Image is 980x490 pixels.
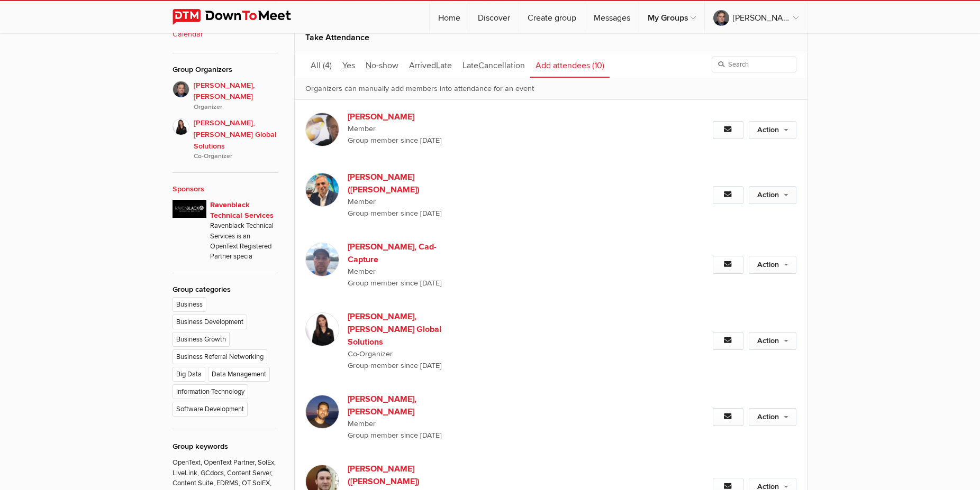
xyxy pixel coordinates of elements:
[342,60,355,71] span: es
[194,80,278,113] span: [PERSON_NAME], [PERSON_NAME]
[366,60,398,71] span: o-show
[323,60,332,71] span: (4)
[469,1,519,33] a: Discover
[173,64,278,76] div: Group Organizers
[194,103,278,112] i: Organizer
[462,60,525,71] span: ate ancellation
[311,60,321,71] span: All
[305,312,339,346] img: Melissa Salm, Wertheim Global Solutions
[348,393,529,430] a: [PERSON_NAME], [PERSON_NAME] Member
[530,51,610,78] a: Add attendees (10)
[348,110,456,123] b: [PERSON_NAME]
[305,243,339,276] img: Chris Clark, Cad-Capture
[295,78,807,100] p: Organizers can manually add members into attendance for an event
[305,173,339,207] img: Luis (Stratesys)
[348,393,456,418] b: [PERSON_NAME], [PERSON_NAME]
[173,118,189,135] img: Melissa Salm, Wertheim Global Solutions
[749,332,796,350] a: Action
[457,51,530,78] a: LateCancellation
[348,171,456,196] b: [PERSON_NAME] ([PERSON_NAME])
[478,60,484,71] u: C
[749,186,796,204] a: Action
[749,256,796,274] a: Action
[585,1,639,33] a: Messages
[305,51,337,78] a: All (4)
[210,221,278,262] p: Ravenblack Technical Services is an OpenText Registered Partner specia
[348,463,456,488] b: [PERSON_NAME] ([PERSON_NAME])
[348,266,529,278] span: Member
[592,60,604,71] span: (10)
[348,310,456,348] b: [PERSON_NAME], [PERSON_NAME] Global Solutions
[705,1,807,33] a: [PERSON_NAME], [PERSON_NAME]
[305,25,796,50] h2: Take Attendance
[342,60,347,71] u: Y
[409,60,452,71] span: rrived ate
[173,284,278,295] div: Group categories
[173,9,307,25] img: DownToMeet
[348,241,529,278] a: [PERSON_NAME], Cad-Capture Member
[348,209,442,218] font: Group member since [DATE]
[173,29,203,40] b: Calendar
[348,110,529,135] a: [PERSON_NAME] Member
[360,51,404,78] a: No-show
[210,200,274,220] a: Ravenblack Technical Services
[173,112,278,161] a: [PERSON_NAME], [PERSON_NAME] Global SolutionsCo-Organizer
[348,123,529,135] span: Member
[305,113,339,146] img: Joshua Wertheim
[348,241,456,266] b: [PERSON_NAME], Cad-Capture
[348,136,442,145] font: Group member since [DATE]
[173,81,278,113] a: [PERSON_NAME], [PERSON_NAME]Organizer
[409,60,415,71] u: A
[348,431,442,440] font: Group member since [DATE]
[348,196,529,208] span: Member
[749,121,796,139] a: Action
[348,171,529,208] a: [PERSON_NAME] ([PERSON_NAME]) Member
[173,29,278,40] a: Calendar
[348,348,529,360] span: Co-Organizer
[173,184,204,193] a: Sponsors
[404,51,457,78] a: ArrivedLate
[712,57,796,72] input: Search
[173,441,278,452] div: Group keywords
[348,310,529,360] a: [PERSON_NAME], [PERSON_NAME] Global Solutions Co-Organizer
[173,200,206,218] img: Ravenblack Technical Services
[430,1,469,33] a: Home
[519,1,585,33] a: Create group
[337,51,360,78] a: Yes
[366,60,371,71] u: N
[348,418,529,430] span: Member
[436,60,440,71] u: L
[462,60,467,71] u: L
[749,408,796,426] a: Action
[194,152,278,161] i: Co-Organizer
[348,361,442,370] font: Group member since [DATE]
[194,117,278,161] span: [PERSON_NAME], [PERSON_NAME] Global Solutions
[173,81,189,98] img: Sean Murphy, Cassia
[536,60,590,71] span: Add attendees
[639,1,704,33] a: My Groups
[348,279,442,288] font: Group member since [DATE]
[305,395,339,429] img: Salvador Sibaja, Stratesys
